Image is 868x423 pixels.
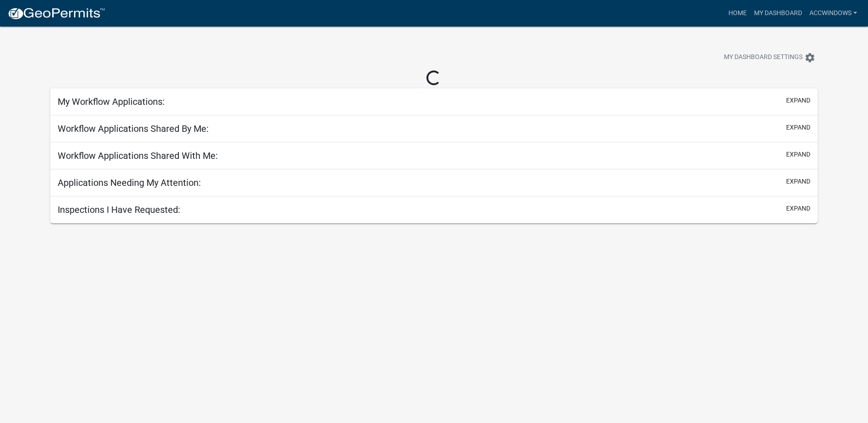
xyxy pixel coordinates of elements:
[58,177,201,188] h5: Applications Needing My Attention:
[806,5,861,22] a: ACCWindows
[58,123,209,134] h5: Workflow Applications Shared By Me:
[786,96,810,105] button: expand
[724,52,803,63] span: My Dashboard Settings
[725,5,750,22] a: Home
[750,5,806,22] a: My Dashboard
[786,123,810,132] button: expand
[804,52,815,63] i: settings
[58,204,180,215] h5: Inspections I Have Requested:
[58,150,218,161] h5: Workflow Applications Shared With Me:
[717,49,823,66] button: My Dashboard Settingssettings
[786,177,810,186] button: expand
[786,150,810,159] button: expand
[786,204,810,213] button: expand
[58,96,165,107] h5: My Workflow Applications:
